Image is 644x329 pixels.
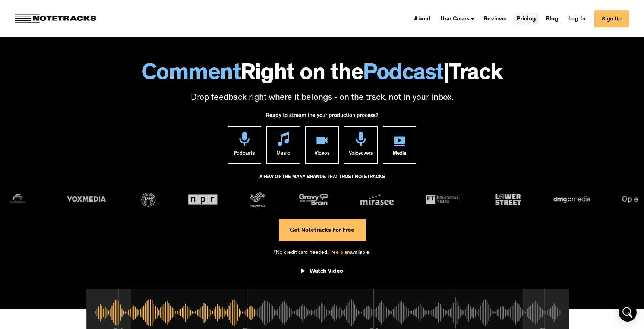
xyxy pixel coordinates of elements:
a: Log In [565,13,588,25]
div: Use Cases [438,13,477,25]
span: Podcast [363,63,443,86]
div: Media [393,146,406,163]
a: open lightbox [301,262,343,283]
a: Voiceovers [344,126,378,164]
span: Comment [142,63,241,86]
a: Blog [543,13,562,25]
div: Open Intercom Messenger [619,304,637,322]
div: A FEW OF THE MANY BRANDS THAT TRUST NOTETRACKS [259,171,385,191]
h1: Right on the Track [7,63,637,86]
a: Media [383,126,416,164]
span: | [443,63,449,86]
div: Voiceovers [349,146,373,163]
div: Music [277,146,290,163]
p: Drop feedback right where it belongs - on the track, not in your inbox. [7,92,637,105]
div: Videos [315,146,330,163]
div: Watch Video [310,268,343,275]
span: Free plan [328,250,350,256]
a: Music [266,126,300,164]
a: Videos [305,126,339,164]
div: Podcasts [234,146,255,163]
a: Reviews [481,13,509,25]
div: Ready to streamline your production process? [266,108,378,126]
a: About [411,13,434,25]
a: Sign Up [594,10,629,27]
a: Pricing [514,13,539,25]
div: *No credit card needed. available. [274,241,370,263]
div: Use Cases [441,16,470,22]
a: Get Notetracks For Free [279,219,366,241]
a: Podcasts [228,126,261,164]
